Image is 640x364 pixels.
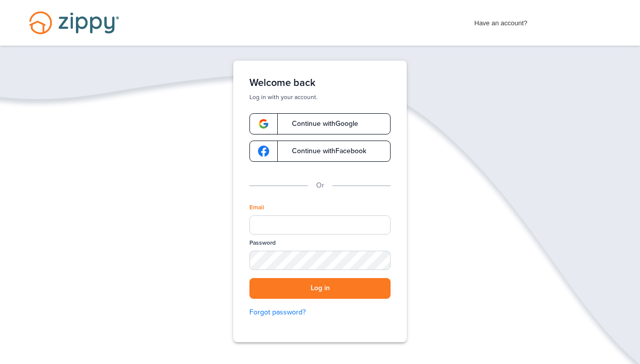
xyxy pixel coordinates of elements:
input: Password [249,251,391,270]
span: Have an account? [475,13,528,29]
span: Continue with Google [282,120,358,127]
a: google-logoContinue withFacebook [249,141,391,162]
button: Log in [249,278,391,299]
label: Email [249,203,264,212]
p: Log in with your account. [249,93,391,101]
h1: Welcome back [249,77,391,89]
label: Password [249,239,276,247]
img: google-logo [258,146,269,157]
input: Email [249,215,391,235]
a: Forgot password? [249,307,391,318]
p: Or [316,180,324,191]
img: google-logo [258,118,269,129]
a: google-logoContinue withGoogle [249,113,391,134]
span: Continue with Facebook [282,148,366,155]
